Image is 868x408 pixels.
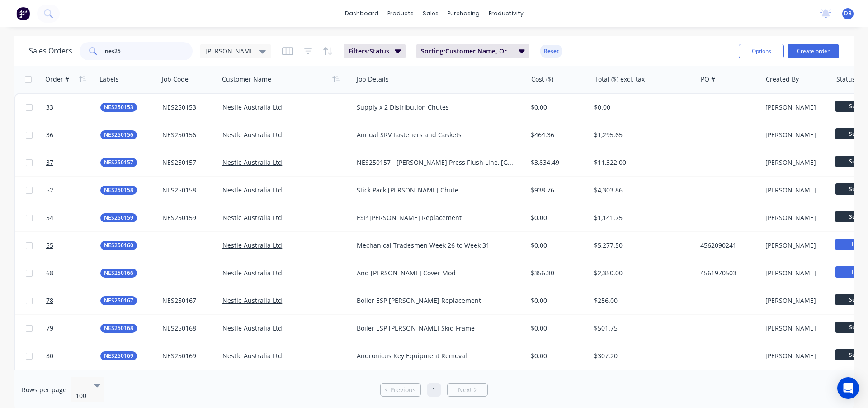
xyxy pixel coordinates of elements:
[104,213,133,222] span: NES250159
[46,158,53,167] span: 37
[381,385,420,394] a: Previous page
[788,44,839,58] button: Create order
[844,10,852,18] span: DB
[383,7,418,20] div: products
[766,75,799,84] div: Created By
[765,269,826,278] div: [PERSON_NAME]
[100,186,137,195] button: NES250158
[162,296,212,305] div: NES250167
[46,241,53,250] span: 55
[701,75,715,84] div: PO #
[421,47,513,56] span: Sorting: Customer Name, Order #
[458,385,472,394] span: Next
[29,47,72,55] h1: Sales Orders
[427,383,441,397] a: Page 1 is your current page
[100,296,137,305] button: NES250167
[222,186,282,194] a: Nestle Australia Ltd
[46,315,100,342] a: 79
[340,7,383,20] a: dashboard
[104,158,133,167] span: NES250157
[162,158,212,167] div: NES250157
[357,75,389,84] div: Job Details
[46,342,100,370] a: 80
[162,213,212,222] div: NES250159
[46,351,53,360] span: 80
[46,232,100,259] a: 55
[765,158,826,167] div: [PERSON_NAME]
[700,269,755,278] div: 4561970503
[162,351,212,360] div: NES250169
[448,385,487,394] a: Next page
[46,94,100,121] a: 33
[357,296,515,305] div: Boiler ESP [PERSON_NAME] Replacement
[222,130,282,139] a: Nestle Australia Ltd
[765,103,826,112] div: [PERSON_NAME]
[222,103,282,111] a: Nestle Australia Ltd
[222,351,282,360] a: Nestle Australia Ltd
[540,45,562,58] button: Reset
[765,213,826,222] div: [PERSON_NAME]
[594,324,688,333] div: $501.75
[222,269,282,277] a: Nestle Australia Ltd
[837,377,859,399] div: Open Intercom Messenger
[531,296,584,305] div: $0.00
[46,121,100,149] a: 36
[594,130,688,139] div: $1,295.65
[100,213,137,222] button: NES250159
[222,158,282,167] a: Nestle Australia Ltd
[100,241,137,250] button: NES250160
[349,47,389,56] span: Filters: Status
[344,44,406,58] button: Filters:Status
[162,130,212,139] div: NES250156
[222,75,271,84] div: Customer Name
[99,75,119,84] div: Labels
[531,186,584,195] div: $938.76
[104,130,133,139] span: NES250156
[765,241,826,250] div: [PERSON_NAME]
[162,103,212,112] div: NES250153
[416,44,529,58] button: Sorting:Customer Name, Order #
[739,44,784,58] button: Options
[531,269,584,278] div: $356.30
[104,269,133,278] span: NES250166
[390,385,416,394] span: Previous
[357,324,515,333] div: Boiler ESP [PERSON_NAME] Skid Frame
[531,75,553,84] div: Cost ($)
[531,351,584,360] div: $0.00
[836,75,855,84] div: Status
[104,103,133,112] span: NES250153
[46,287,100,314] a: 78
[418,7,443,20] div: sales
[357,269,515,278] div: And [PERSON_NAME] Cover Mod
[594,351,688,360] div: $307.20
[222,241,282,250] a: Nestle Australia Ltd
[765,296,826,305] div: [PERSON_NAME]
[104,186,133,195] span: NES250158
[16,7,30,20] img: Factory
[45,75,69,84] div: Order #
[357,158,515,167] div: NES250157 - [PERSON_NAME] Press Flush Line, [GEOGRAPHIC_DATA], Chute, Vent, Platform
[765,324,826,333] div: [PERSON_NAME]
[100,351,137,360] button: NES250169
[46,149,100,176] a: 37
[531,213,584,222] div: $0.00
[594,103,688,112] div: $0.00
[222,296,282,305] a: Nestle Australia Ltd
[105,42,193,60] input: Search...
[531,241,584,250] div: $0.00
[443,7,484,20] div: purchasing
[531,130,584,139] div: $464.36
[357,351,515,360] div: Andronicus Key Equipment Removal
[357,130,515,139] div: Annual SRV Fasteners and Gaskets
[46,324,53,333] span: 79
[357,213,515,222] div: ESP [PERSON_NAME] Replacement
[594,75,645,84] div: Total ($) excl. tax
[22,385,66,394] span: Rows per page
[357,241,515,250] div: Mechanical Tradesmen Week 26 to Week 31
[594,296,688,305] div: $256.00
[46,259,100,287] a: 68
[765,186,826,195] div: [PERSON_NAME]
[100,158,137,167] button: NES250157
[46,296,53,305] span: 78
[357,103,515,112] div: Supply x 2 Distribution Chutes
